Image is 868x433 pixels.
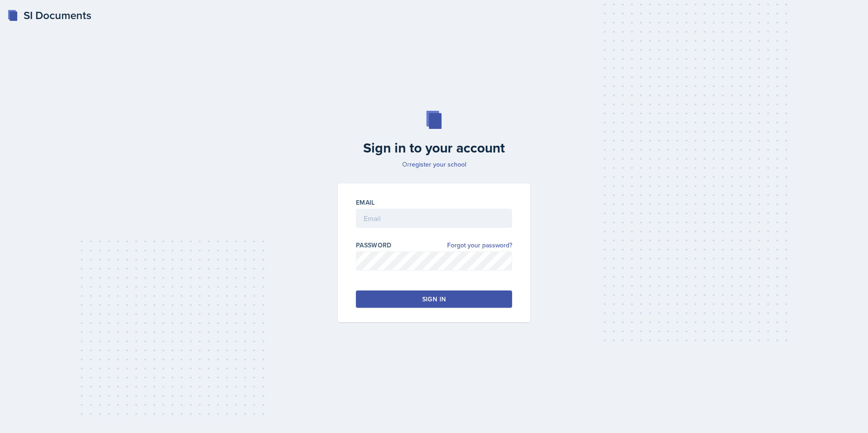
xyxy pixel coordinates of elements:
[356,241,392,250] label: Password
[409,160,466,169] a: register your school
[356,198,375,207] label: Email
[356,209,512,228] input: Email
[356,290,512,308] button: Sign in
[447,241,512,250] a: Forgot your password?
[7,7,91,24] a: SI Documents
[422,295,446,304] div: Sign in
[332,160,536,169] p: Or
[332,140,536,156] h2: Sign in to your account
